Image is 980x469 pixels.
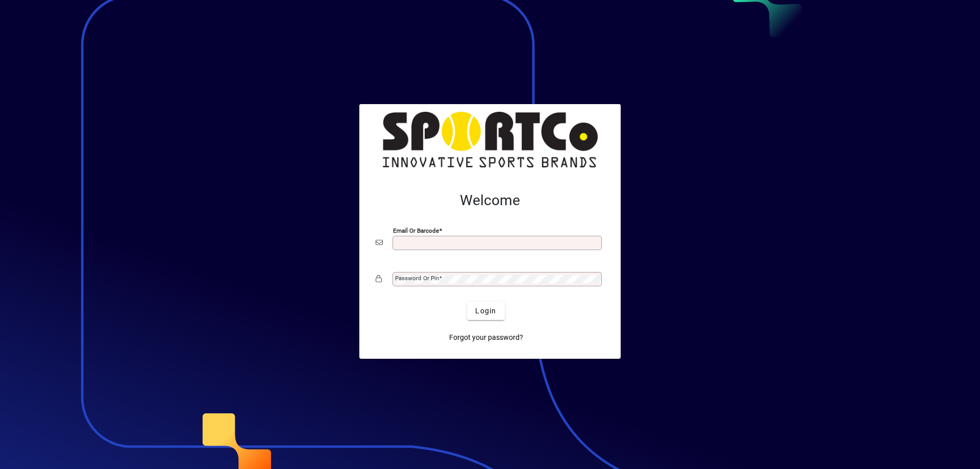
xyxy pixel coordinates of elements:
[376,192,604,209] h2: Welcome
[395,275,439,282] mat-label: Password or Pin
[475,306,496,316] span: Login
[445,328,527,347] a: Forgot your password?
[393,227,439,234] mat-label: Email or Barcode
[467,302,504,320] button: Login
[449,332,523,343] span: Forgot your password?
